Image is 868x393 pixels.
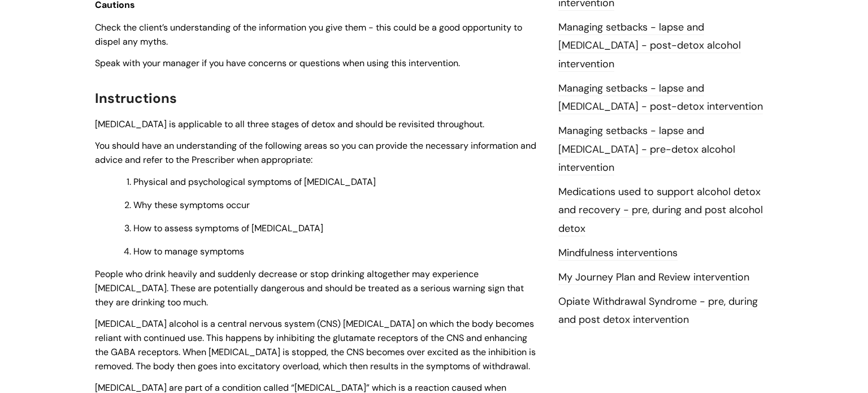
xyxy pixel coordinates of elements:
span: Check the client’s understanding of the information you give them - this could be a good opportun... [95,21,522,47]
span: You should have an understanding of the following areas so you can provide the necessary informat... [95,140,536,166]
span: How to assess symptoms of [MEDICAL_DATA] [133,222,323,234]
span: People who drink heavily and suddenly decrease or stop drinking altogether may experience [MEDICA... [95,268,524,308]
span: [MEDICAL_DATA] alcohol is a central nervous system (CNS) [MEDICAL_DATA] on which the body becomes... [95,318,536,372]
a: Opiate Withdrawal Syndrome - pre, during and post detox intervention [558,295,758,327]
a: Mindfulness interventions [558,246,678,261]
a: Managing setbacks - lapse and [MEDICAL_DATA] - post-detox alcohol intervention [558,20,741,72]
a: My Journey Plan and Review intervention [558,270,749,285]
span: How to manage symptoms [133,245,244,257]
span: [MEDICAL_DATA] is applicable to all three stages of detox and should be revisited throughout. [95,118,484,130]
a: Managing setbacks - lapse and [MEDICAL_DATA] - pre-detox alcohol intervention [558,124,735,175]
a: Medications used to support alcohol detox and recovery - pre, during and post alcohol detox [558,185,763,236]
span: Why these symptoms occur [133,199,250,211]
a: Managing setbacks - lapse and [MEDICAL_DATA] - post-detox intervention [558,81,763,114]
span: Instructions [95,89,177,107]
span: Physical and psychological symptoms of [MEDICAL_DATA] [133,176,376,188]
span: Speak with your manager if you have concerns or questions when using this intervention. [95,57,460,69]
